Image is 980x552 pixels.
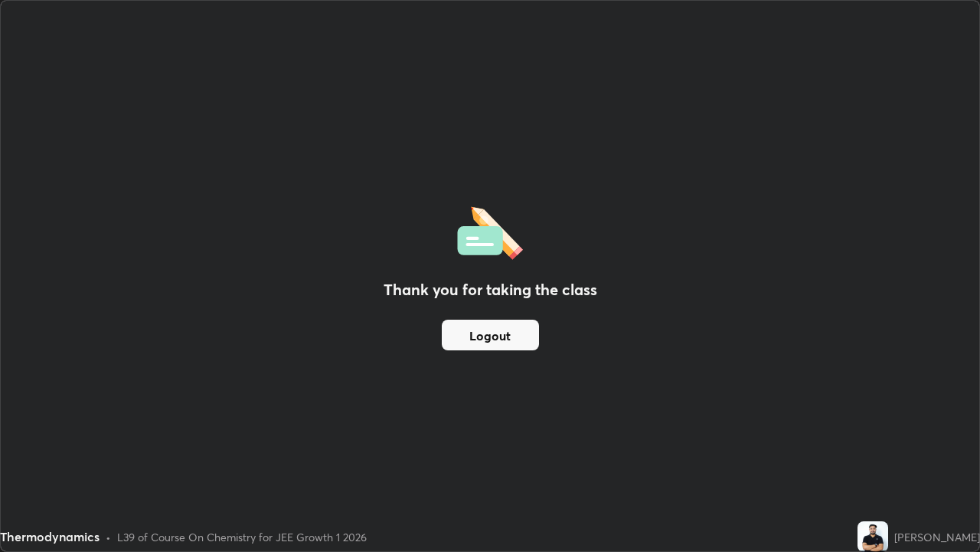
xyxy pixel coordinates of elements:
[442,320,539,350] button: Logout
[894,529,980,545] div: [PERSON_NAME]
[384,278,597,301] h2: Thank you for taking the class
[117,529,367,545] div: L39 of Course On Chemistry for JEE Growth 1 2026
[106,529,111,545] div: •
[457,202,523,260] img: offlineFeedback.1438e8b3.svg
[857,521,888,552] img: 6ceccd1d69684b2a9b2e6d3e9d241e6d.jpg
